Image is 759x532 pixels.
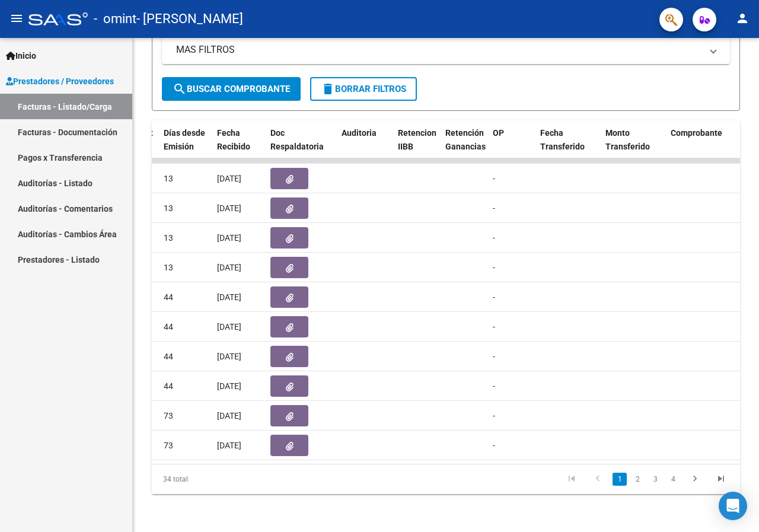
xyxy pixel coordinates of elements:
span: Auditoria [342,128,377,138]
a: 3 [648,473,662,486]
span: - [493,203,495,213]
li: page 2 [629,469,646,489]
span: Retencion IIBB [398,128,436,151]
li: page 1 [611,469,629,489]
span: OP [493,128,504,138]
span: - [493,381,495,391]
span: [DATE] [217,292,241,302]
datatable-header-cell: Fecha Transferido [535,120,601,173]
a: go to next page [684,473,706,486]
a: go to first page [560,473,583,486]
a: go to last page [710,473,732,486]
span: 13 [164,174,173,183]
button: Borrar Filtros [310,77,417,101]
a: 4 [666,473,680,486]
span: - [493,322,495,332]
span: [DATE] [217,322,241,332]
datatable-header-cell: Fecha Recibido [212,120,266,173]
span: 44 [164,352,173,361]
span: - [493,233,495,243]
span: [DATE] [217,174,241,183]
mat-expansion-panel-header: MAS FILTROS [162,36,730,64]
span: Días desde Emisión [164,128,205,151]
span: 73 [164,411,173,420]
datatable-header-cell: Doc Respaldatoria [266,120,337,173]
span: - [493,174,495,183]
span: [DATE] [217,352,241,361]
datatable-header-cell: Auditoria [337,120,393,173]
div: Open Intercom Messenger [719,492,747,520]
button: Buscar Comprobante [162,77,301,101]
span: Retención Ganancias [445,128,486,151]
mat-icon: person [735,11,750,26]
span: 13 [164,263,173,272]
span: Buscar Comprobante [173,84,290,94]
span: 13 [164,203,173,213]
span: - omint [94,6,136,32]
span: 44 [164,322,173,332]
span: Monto Transferido [605,128,650,151]
li: page 4 [664,469,682,489]
mat-panel-title: MAS FILTROS [176,43,701,56]
li: page 3 [646,469,664,489]
a: 2 [630,473,645,486]
datatable-header-cell: Monto Transferido [601,120,666,173]
mat-icon: menu [9,11,24,26]
datatable-header-cell: Retención Ganancias [441,120,488,173]
span: - [493,352,495,361]
span: - [493,411,495,420]
span: 44 [164,381,173,391]
a: go to previous page [586,473,609,486]
span: Fecha Transferido [540,128,585,151]
mat-icon: delete [321,82,335,96]
span: [DATE] [217,381,241,391]
span: 44 [164,292,173,302]
span: [DATE] [217,411,241,420]
span: Comprobante [671,128,722,138]
div: 34 total [152,464,267,494]
span: [DATE] [217,263,241,272]
a: 1 [613,473,627,486]
datatable-header-cell: OP [488,120,535,173]
mat-icon: search [173,82,187,96]
span: - [PERSON_NAME] [136,6,243,32]
span: 73 [164,441,173,450]
span: [DATE] [217,203,241,213]
span: Inicio [6,49,36,62]
datatable-header-cell: Retencion IIBB [393,120,441,173]
span: Prestadores / Proveedores [6,75,114,88]
span: - [493,292,495,302]
datatable-header-cell: Días desde Emisión [159,120,212,173]
span: Fecha Recibido [217,128,250,151]
span: [DATE] [217,233,241,243]
span: Borrar Filtros [321,84,406,94]
span: - [493,441,495,450]
span: 13 [164,233,173,243]
span: Doc Respaldatoria [270,128,324,151]
span: - [493,263,495,272]
span: [DATE] [217,441,241,450]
